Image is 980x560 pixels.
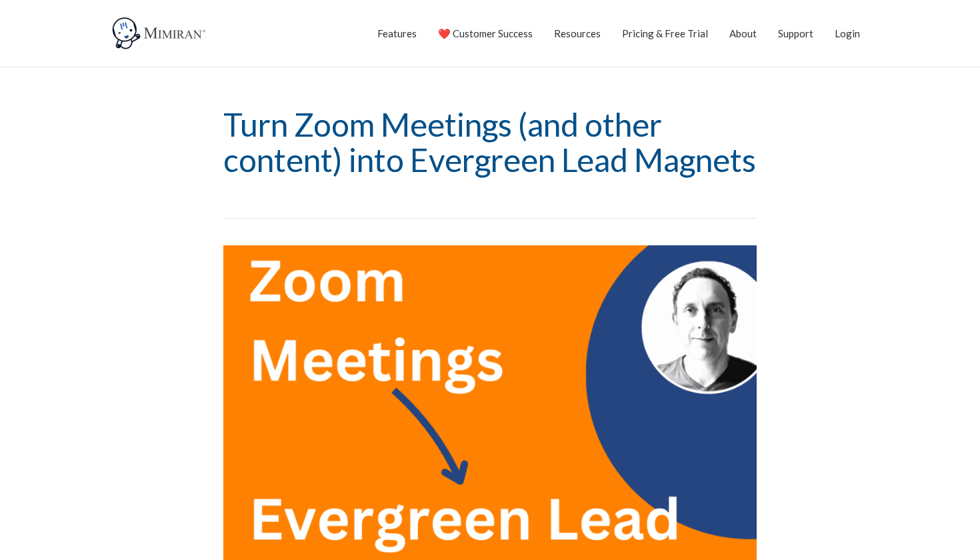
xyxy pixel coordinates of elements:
[377,17,417,50] a: Features
[223,107,757,178] h1: Turn Zoom Meetings (and other content) into Evergreen Lead Magnets
[729,17,757,50] a: About
[110,17,210,50] img: Mimiran CRM
[835,17,860,50] a: Login
[438,17,533,50] a: ❤️ Customer Success
[778,17,813,50] a: Support
[622,17,708,50] a: Pricing & Free Trial
[554,17,601,50] a: Resources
